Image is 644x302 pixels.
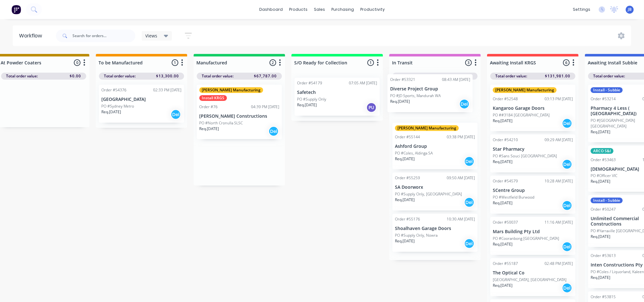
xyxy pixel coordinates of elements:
span: Total order value: [202,73,234,79]
input: Search for orders... [72,30,135,42]
span: Total order value: [6,73,38,79]
span: Total order value: [495,73,527,79]
span: $67,787.00 [254,73,277,79]
span: Total order value: [397,73,429,79]
span: $28,570.00 [450,73,472,79]
div: purchasing [328,5,357,14]
span: $13,300.00 [156,73,179,79]
input: Enter column name… [1,59,63,66]
span: Views [146,32,158,39]
span: Total order value: [593,73,625,79]
input: Enter column name… [196,59,259,66]
span: 2 [269,59,276,66]
div: sales [311,5,328,14]
span: 0 [74,59,80,66]
input: Enter column name… [98,59,161,66]
a: dashboard [256,5,286,14]
span: 1 [367,59,374,66]
div: products [286,5,311,14]
div: Workflow [19,32,45,40]
span: JB [628,7,632,12]
div: settings [570,5,594,14]
div: productivity [357,5,388,14]
span: 3 [465,59,472,66]
span: 6 [563,59,570,66]
input: Enter column name… [490,59,552,66]
span: 1 [172,59,178,66]
input: Enter column name… [294,59,357,66]
input: Enter column name… [392,59,455,66]
span: Total order value: [104,73,136,79]
span: $0.00 [70,73,81,79]
span: $131,981.00 [545,73,570,79]
img: Factory [11,5,21,14]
